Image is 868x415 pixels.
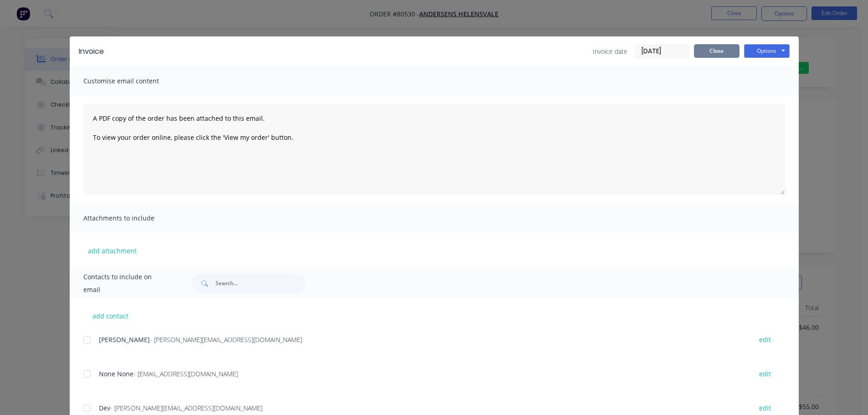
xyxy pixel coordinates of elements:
button: edit [754,402,776,414]
input: Search... [216,274,306,292]
button: edit [754,368,776,380]
span: Dev [99,404,110,412]
div: Invoice [79,46,104,57]
span: - [PERSON_NAME][EMAIL_ADDRESS][DOMAIN_NAME] [150,335,302,344]
button: Close [694,44,740,58]
button: add contact [83,309,138,323]
button: Options [744,44,790,58]
span: Contacts to include on email [83,271,169,296]
button: edit [754,333,776,346]
span: Invoice date [593,46,627,56]
button: add attachment [83,244,141,257]
span: - [PERSON_NAME][EMAIL_ADDRESS][DOMAIN_NAME] [110,404,262,412]
span: Attachments to include [83,212,184,225]
span: - [EMAIL_ADDRESS][DOMAIN_NAME] [134,369,238,378]
span: [PERSON_NAME] [99,335,150,344]
textarea: A PDF copy of the order has been attached to this email. To view your order online, please click ... [83,104,785,195]
span: Customise email content [83,75,184,87]
span: None None [99,369,134,378]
